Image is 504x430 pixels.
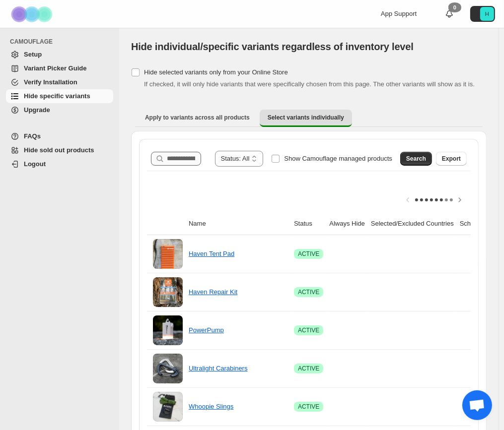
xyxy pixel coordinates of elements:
span: Upgrade [24,106,50,114]
a: 0 [444,9,454,19]
img: Whoopie Slings [153,392,183,422]
span: Avatar with initials H [480,7,494,21]
a: Haven Repair Kit [189,288,237,296]
th: Name [186,213,291,235]
span: Verify Installation [24,78,77,86]
span: Hide selected variants only from your Online Store [144,68,288,76]
th: Status [291,213,326,235]
th: Always Hide [326,213,368,235]
a: Hide sold out products [6,143,113,157]
span: Hide individual/specific variants regardless of inventory level [131,41,414,52]
span: Export [442,155,461,163]
span: If checked, it will only hide variants that were specifically chosen from this page. The other va... [144,80,475,88]
span: Logout [24,160,46,168]
span: Apply to variants across all products [145,114,250,122]
a: Variant Picker Guide [6,61,113,75]
span: FAQs [24,132,41,140]
a: Setup [6,48,113,61]
img: Camouflage [8,0,58,28]
button: Apply to variants across all products [137,110,258,125]
img: Haven Tent Pad [153,239,183,269]
span: ACTIVE [298,365,319,372]
button: Avatar with initials H [470,6,495,22]
button: Scroll table right one column [453,193,467,207]
a: FAQs [6,129,113,143]
a: PowerPump [189,326,224,334]
a: Haven Tent Pad [189,250,234,257]
a: Hide specific variants [6,89,113,103]
span: ACTIVE [298,326,319,334]
span: Search [406,155,426,163]
a: Upgrade [6,103,113,117]
img: Haven Repair Kit [153,277,183,307]
span: Setup [24,51,42,58]
span: Variant Picker Guide [24,64,86,72]
img: Ultralight Carabiners [153,354,183,383]
span: Select variants individually [268,114,344,122]
a: Open chat [462,390,492,420]
img: PowerPump [153,315,183,345]
div: 0 [448,2,461,12]
span: ACTIVE [298,250,319,258]
span: CAMOUFLAGE [10,38,114,46]
th: Selected/Excluded Countries [368,213,457,235]
button: Search [400,152,432,166]
button: Select variants individually [260,110,352,127]
a: Whoopie Slings [189,403,233,410]
a: Logout [6,157,113,171]
a: Ultralight Carabiners [189,365,248,372]
span: Hide specific variants [24,92,90,100]
a: Verify Installation [6,75,113,89]
text: H [485,11,489,17]
button: Export [436,152,467,166]
span: App Support [381,10,417,17]
span: Hide sold out products [24,146,94,154]
span: Show Camouflage managed products [284,155,392,162]
span: ACTIVE [298,403,319,411]
span: ACTIVE [298,288,319,296]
